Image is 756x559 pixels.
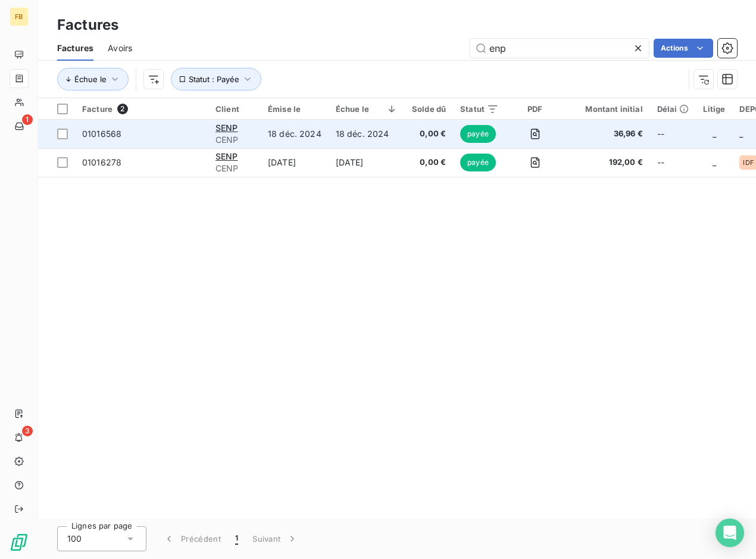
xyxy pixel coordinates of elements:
div: FB [10,7,29,26]
span: 2 [117,104,128,114]
td: -- [650,148,696,177]
span: CENP [215,134,254,146]
span: 01016278 [82,157,121,167]
div: Statut [460,104,499,114]
div: Délai [657,104,689,114]
td: 18 déc. 2024 [261,120,329,148]
span: Statut : Payée [189,74,239,84]
h3: Factures [57,14,118,36]
span: 0,00 € [412,157,446,168]
span: SENP [215,151,238,161]
span: 01016568 [82,129,121,139]
td: [DATE] [261,148,329,177]
div: Échue le [336,104,398,114]
span: Factures [57,42,93,54]
div: Litige [703,104,725,114]
span: payée [460,154,496,171]
div: Open Intercom Messenger [716,519,744,547]
span: SENP [215,123,238,133]
span: 36,96 € [571,128,642,140]
span: _ [713,129,716,139]
button: 1 [228,526,245,551]
input: Rechercher [470,39,649,58]
button: Suivant [245,526,305,551]
span: 1 [235,533,238,545]
button: Précédent [156,526,228,551]
div: Solde dû [412,104,446,114]
img: Logo LeanPay [10,533,29,552]
div: PDF [513,104,557,114]
span: Échue le [74,74,107,84]
span: 192,00 € [571,157,642,168]
span: CENP [215,163,254,174]
button: Actions [654,39,713,58]
span: _ [713,157,716,167]
span: Facture [82,104,113,114]
span: 0,00 € [412,128,446,140]
button: Statut : Payée [171,68,261,90]
td: [DATE] [329,148,405,177]
span: 1 [22,114,33,125]
div: Émise le [268,104,321,114]
span: payée [460,125,496,143]
span: Avoirs [108,42,132,54]
button: Échue le [57,68,129,90]
div: Montant initial [571,104,642,114]
span: _ [739,129,743,139]
span: IDF [743,159,754,166]
td: -- [650,120,696,148]
div: Client [215,104,254,114]
span: 3 [22,426,33,436]
span: 100 [67,533,82,545]
td: 18 déc. 2024 [329,120,405,148]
